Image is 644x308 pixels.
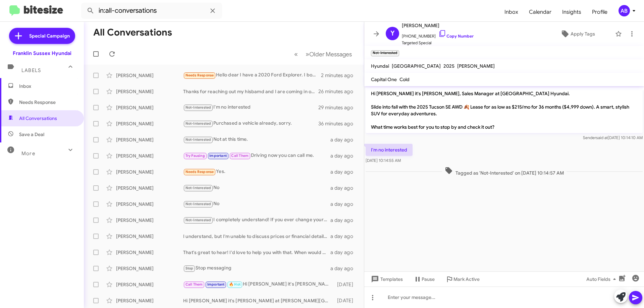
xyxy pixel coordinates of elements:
span: All Conversations [19,115,57,122]
span: [PERSON_NAME] [457,63,495,69]
span: Pause [422,273,435,285]
div: [PERSON_NAME] [116,185,183,191]
div: That's great to hear! I'd love to help you with that. When would you be available to visit our de... [183,249,330,256]
div: [DATE] [334,297,359,304]
div: [PERSON_NAME] [116,136,183,143]
button: Templates [364,273,408,285]
h1: All Conversations [93,27,172,38]
span: 2025 [443,63,454,69]
div: [PERSON_NAME] [116,297,183,304]
span: Needs Response [185,170,214,174]
div: [PERSON_NAME] [116,72,183,79]
span: [PHONE_NUMBER] [402,29,474,40]
div: a day ago [330,201,359,207]
small: Not-Interested [371,50,399,56]
div: [PERSON_NAME] [116,104,183,111]
span: Auto Fields [586,273,619,285]
div: a day ago [330,169,359,175]
nav: Page navigation example [290,47,356,61]
span: Tagged as 'Not-Interested' on [DATE] 10:14:57 AM [442,167,567,176]
p: I'm no interested [366,144,413,156]
span: Stop [185,266,194,270]
span: Labels [21,67,41,73]
div: [PERSON_NAME] [116,169,183,175]
div: Thanks for reaching out my hisbamd and I are coming in on thirsday to see [PERSON_NAME] [183,88,318,95]
a: Calendar [524,2,557,22]
span: 🔥 Hot [229,282,240,287]
span: Needs Response [185,73,214,77]
div: [PERSON_NAME] [116,265,183,272]
button: AB [613,5,637,16]
button: Auto Fields [581,273,624,285]
span: Targeted Special [402,40,474,46]
a: Special Campaign [9,28,75,44]
span: Profile [587,2,613,22]
div: a day ago [330,265,359,272]
span: Inbox [19,83,76,89]
span: Important [207,282,225,287]
div: 29 minutes ago [318,104,359,111]
div: No [183,200,330,208]
span: More [21,150,35,157]
div: I completely understand! If you ever change your mind about selling your Elantra or have question... [183,216,330,224]
div: [PERSON_NAME] [116,249,183,256]
span: Not-Interested [185,137,211,142]
span: Templates [370,273,403,285]
a: Insights [557,2,587,22]
span: Not-Interested [185,218,211,222]
div: Not at this time. [183,136,330,143]
div: Hi [PERSON_NAME] it's [PERSON_NAME] at [PERSON_NAME][GEOGRAPHIC_DATA] Hyundai. Slide into fall wi... [183,297,334,304]
div: [PERSON_NAME] [116,281,183,288]
span: Not-Interested [185,202,211,206]
a: Inbox [499,2,524,22]
div: a day ago [330,152,359,159]
span: Y [390,28,395,39]
div: No [183,184,330,192]
div: 26 minutes ago [318,88,359,95]
span: [PERSON_NAME] [402,21,474,29]
div: a day ago [330,185,359,191]
a: Copy Number [438,34,474,39]
span: Call Them [185,282,203,287]
div: [DATE] [334,281,359,288]
div: 36 minutes ago [318,120,359,127]
p: Hi [PERSON_NAME] it's [PERSON_NAME], Sales Manager at [GEOGRAPHIC_DATA] Hyundai. Slide into fall ... [366,87,643,133]
button: Mark Active [440,273,485,285]
div: Yes. [183,168,330,176]
span: Cold [399,76,410,82]
span: Capital One [371,76,397,82]
span: [DATE] 10:14:55 AM [366,158,401,163]
span: Save a Deal [19,131,44,138]
button: Pause [408,273,440,285]
button: Previous [290,47,302,61]
span: Apply Tags [571,28,595,40]
span: Sender [DATE] 10:14:10 AM [583,135,643,140]
div: Franklin Sussex Hyundai [13,50,71,57]
div: Purchased a vehicle already, sorry. [183,120,318,127]
div: [PERSON_NAME] [116,152,183,159]
div: Hi [PERSON_NAME] it's [PERSON_NAME] at [PERSON_NAME][GEOGRAPHIC_DATA] Hyundai. Slide into fall wi... [183,281,334,288]
span: » [306,50,309,58]
div: [PERSON_NAME] [116,120,183,127]
div: Driving now you can call me. [183,152,330,160]
div: a day ago [330,136,359,143]
div: a day ago [330,217,359,224]
div: a day ago [330,233,359,240]
span: Not-Interested [185,186,211,190]
div: Stop messaging [183,264,330,272]
span: Hyundai [371,63,389,69]
div: I understand, but I'm unable to discuss prices or financial details. However, we can assess your ... [183,233,330,240]
div: [PERSON_NAME] [116,88,183,95]
span: Try Pausing [185,153,205,158]
span: Older Messages [309,51,352,58]
span: Important [209,153,227,158]
span: [GEOGRAPHIC_DATA] [392,63,441,69]
input: Search [81,3,222,19]
div: I'm no interested [183,104,318,111]
div: Hello dear I have a 2020 Ford Explorer. I bought it on installments. I have been paying for it fo... [183,71,321,79]
span: Needs Response [19,99,76,106]
button: Next [302,47,356,61]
